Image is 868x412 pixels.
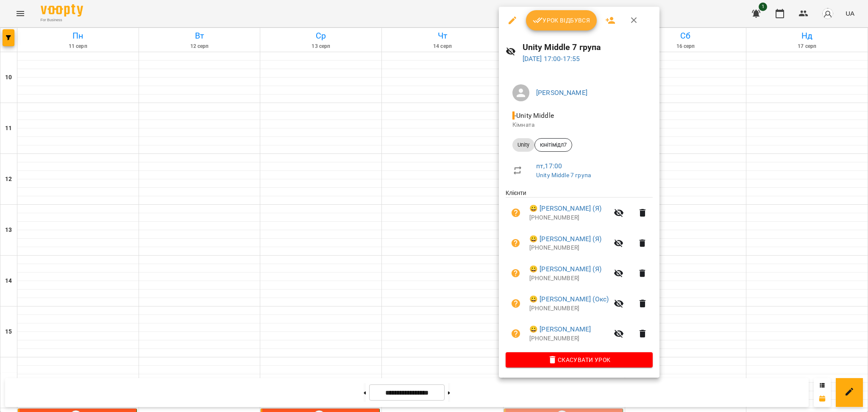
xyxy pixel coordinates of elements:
a: пт , 17:00 [536,162,562,170]
h6: Unity Middle 7 група [523,41,653,54]
div: юнітімідл7 [534,138,572,152]
a: 😀 [PERSON_NAME] [529,324,591,334]
button: Візит ще не сплачено. Додати оплату? [506,203,526,223]
button: Скасувати Урок [506,352,653,367]
a: 😀 [PERSON_NAME] (Я) [529,203,601,214]
span: Скасувати Урок [512,355,646,365]
a: Unity Middle 7 група [536,172,591,178]
span: - Unity Middle [512,111,556,120]
p: [PHONE_NUMBER] [529,274,609,283]
span: Unity [512,141,534,149]
button: Урок відбувся [526,10,597,31]
span: Урок відбувся [533,15,590,25]
span: юнітімідл7 [535,141,572,149]
p: [PHONE_NUMBER] [529,214,609,222]
button: Візит ще не сплачено. Додати оплату? [506,323,526,344]
ul: Клієнти [506,189,653,352]
a: 😀 [PERSON_NAME] (Я) [529,264,601,274]
button: Візит ще не сплачено. Додати оплату? [506,263,526,284]
p: Кімната [512,121,646,129]
p: [PHONE_NUMBER] [529,334,609,343]
a: [PERSON_NAME] [536,89,587,97]
button: Візит ще не сплачено. Додати оплату? [506,293,526,314]
button: Візит ще не сплачено. Додати оплату? [506,233,526,253]
a: 😀 [PERSON_NAME] (Я) [529,234,601,244]
p: [PHONE_NUMBER] [529,304,609,313]
a: 😀 [PERSON_NAME] (Окс) [529,294,609,304]
p: [PHONE_NUMBER] [529,244,609,252]
a: [DATE] 17:00-17:55 [523,55,580,63]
